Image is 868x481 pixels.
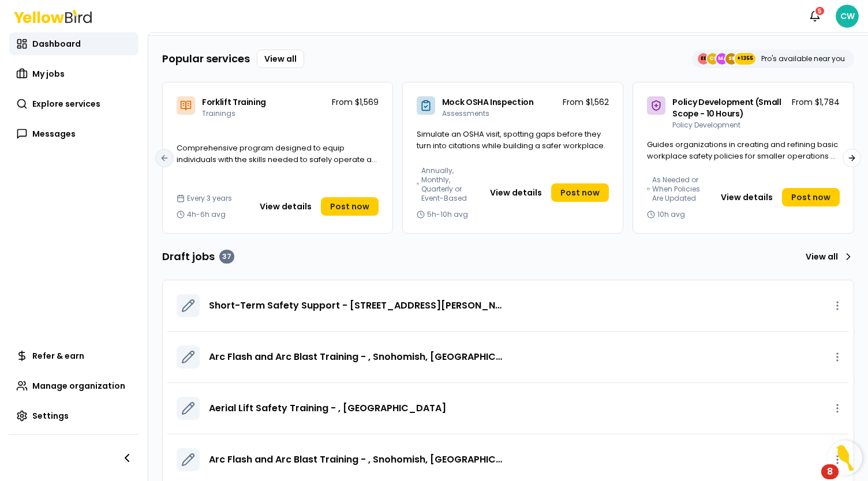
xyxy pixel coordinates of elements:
[803,5,826,28] button: 5
[219,250,234,264] div: 37
[791,191,830,203] span: Post now
[737,53,753,65] span: +1355
[32,350,84,362] span: Refer & earn
[714,188,780,206] button: View details
[9,404,139,427] a: Settings
[32,98,100,110] span: Explore services
[672,120,740,130] span: Policy Development
[716,53,728,65] span: MJ
[801,247,854,266] a: View all
[725,53,737,65] span: SE
[551,183,609,202] a: Post now
[209,299,504,313] a: Short-Term Safety Support - [STREET_ADDRESS][PERSON_NAME]
[417,129,605,151] span: Simulate an OSHA visit, spotting gaps before they turn into citations while building a safer work...
[177,142,377,176] span: Comprehensive program designed to equip individuals with the skills needed to safely operate a fo...
[9,62,139,85] a: My jobs
[32,380,125,392] span: Manage organization
[563,96,609,108] p: From $1,562
[32,128,76,140] span: Messages
[253,197,319,216] button: View details
[421,166,474,203] span: Annually, Monthly, Quarterly or Event-Based
[792,96,840,108] p: From $1,784
[657,210,685,219] span: 10h avg
[330,201,369,212] span: Post now
[32,38,81,50] span: Dashboard
[332,96,379,108] p: From $1,569
[9,344,139,367] a: Refer & earn
[9,122,139,145] a: Messages
[187,210,226,219] span: 4h-6h avg
[202,96,266,108] span: Forklift Training
[652,175,704,203] span: As Needed or When Policies Are Updated
[32,68,65,80] span: My jobs
[9,92,139,115] a: Explore services
[761,54,845,63] p: Pro's available near you
[782,188,840,206] a: Post now
[814,6,825,16] div: 5
[560,187,600,198] span: Post now
[209,453,504,467] a: Arc Flash and Arc Blast Training - , Snohomish, [GEOGRAPHIC_DATA] 98290
[209,350,504,364] a: Arc Flash and Arc Blast Training - , Snohomish, [GEOGRAPHIC_DATA] 98290
[483,183,549,202] button: View details
[257,50,304,68] a: View all
[442,96,534,108] span: Mock OSHA Inspection
[828,441,862,475] button: Open Resource Center, 8 new notifications
[647,139,839,172] span: Guides organizations in creating and refining basic workplace safety policies for smaller operati...
[162,51,250,67] h3: Popular services
[321,197,379,216] a: Post now
[162,249,234,265] h3: Draft jobs
[32,410,69,422] span: Settings
[209,401,446,415] a: Aerial Lift Safety Training - , [GEOGRAPHIC_DATA]
[427,210,468,219] span: 5h-10h avg
[836,5,859,28] span: CW
[187,194,232,203] span: Every 3 years
[698,53,709,65] span: EE
[442,108,489,118] span: Assessments
[707,53,719,65] span: CE
[202,108,235,118] span: Trainings
[9,32,139,55] a: Dashboard
[672,96,781,119] span: Policy Development (Small Scope - 10 Hours)
[9,374,139,397] a: Manage organization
